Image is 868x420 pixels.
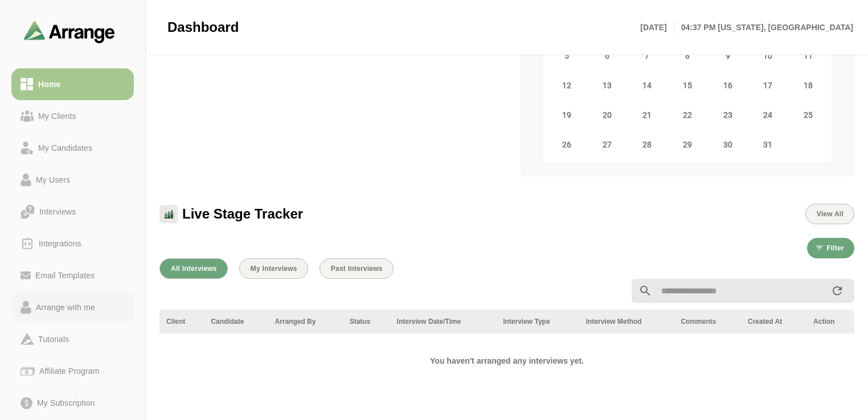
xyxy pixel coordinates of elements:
a: Email Templates [11,260,134,291]
div: My Subscription [32,396,100,410]
h2: You haven't arranged any interviews yet. [341,354,673,368]
a: Home [11,68,134,100]
div: Arranged By [275,316,335,327]
span: My Interviews [250,265,297,273]
span: Wednesday, October 8, 2025 [679,48,695,64]
div: Interview Method [586,316,668,327]
span: Tuesday, October 7, 2025 [639,48,655,64]
button: My Interviews [239,258,308,279]
div: Email Templates [31,269,99,282]
div: My Users [31,173,75,187]
div: Integrations [34,237,86,250]
span: Filter [826,244,844,252]
div: Status [350,316,383,327]
span: Monday, October 20, 2025 [599,107,615,123]
a: My Users [11,164,134,196]
span: Friday, October 24, 2025 [760,107,776,123]
div: Arrange with me [31,300,100,314]
span: Tuesday, October 21, 2025 [639,107,655,123]
a: My Subscription [11,387,134,419]
div: Interview Type [503,316,572,327]
p: [DATE] [640,20,674,34]
div: Client [166,316,197,327]
span: Wednesday, October 15, 2025 [679,77,695,93]
span: Friday, October 17, 2025 [760,77,776,93]
span: Wednesday, October 22, 2025 [679,107,695,123]
button: View All [805,204,854,224]
span: Tuesday, October 28, 2025 [639,137,655,153]
span: Past Interviews [330,265,383,273]
button: All Interviews [159,258,228,279]
span: Thursday, October 16, 2025 [720,77,736,93]
span: Thursday, October 9, 2025 [720,48,736,64]
span: Sunday, October 5, 2025 [559,48,575,64]
span: View All [816,210,844,218]
a: Arrange with me [11,291,134,323]
div: Affiliate Program [35,364,104,378]
span: Friday, October 10, 2025 [760,48,776,64]
p: 04:37 PM [US_STATE], [GEOGRAPHIC_DATA] [674,20,853,34]
span: Live Stage Tracker [182,205,303,223]
a: Interviews [11,196,134,228]
button: Past Interviews [320,258,394,279]
span: Monday, October 27, 2025 [599,137,615,153]
a: Affiliate Program [11,355,134,387]
a: My Candidates [11,132,134,164]
span: Sunday, October 19, 2025 [559,107,575,123]
span: Thursday, October 30, 2025 [720,137,736,153]
div: Home [34,77,65,91]
span: Sunday, October 26, 2025 [559,137,575,153]
span: Thursday, October 23, 2025 [720,107,736,123]
span: Wednesday, October 29, 2025 [679,137,695,153]
div: Comments [681,316,734,327]
div: My Clients [34,109,81,123]
div: Created At [748,316,800,327]
span: Tuesday, October 14, 2025 [639,77,655,93]
img: arrangeai-name-small-logo.4d2b8aee.svg [24,20,115,43]
span: Dashboard [167,19,239,36]
i: appended action [830,284,844,298]
span: All Interviews [170,265,217,273]
div: My Candidates [34,141,97,155]
span: Monday, October 6, 2025 [599,48,615,64]
div: Interviews [35,205,80,219]
a: Tutorials [11,323,134,355]
span: Saturday, October 11, 2025 [800,48,816,64]
div: Candidate [211,316,261,327]
div: Tutorials [34,332,73,346]
a: Integrations [11,228,134,260]
span: Saturday, October 25, 2025 [800,107,816,123]
span: Sunday, October 12, 2025 [559,77,575,93]
span: Friday, October 31, 2025 [760,137,776,153]
a: My Clients [11,100,134,132]
span: Saturday, October 18, 2025 [800,77,816,93]
div: Action [813,316,847,327]
button: Filter [807,238,854,258]
div: Interview Date/Time [397,316,490,327]
span: Monday, October 13, 2025 [599,77,615,93]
